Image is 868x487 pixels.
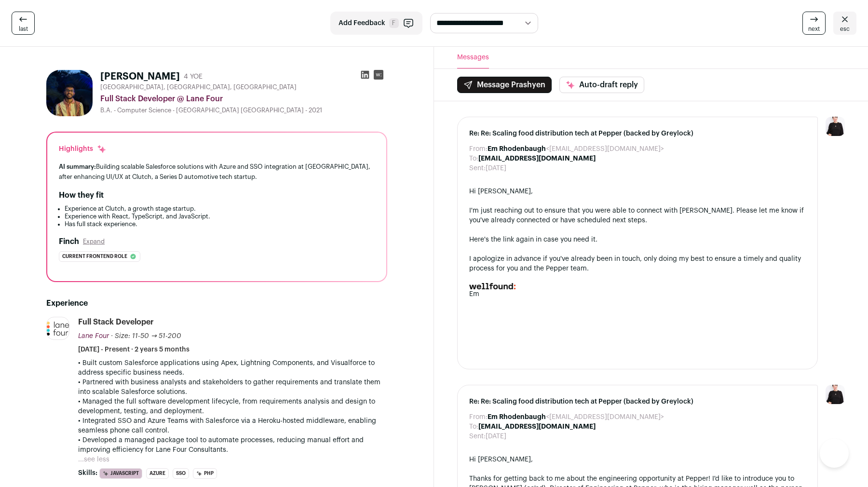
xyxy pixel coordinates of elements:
button: ...see less [78,455,109,464]
dt: Sent: [469,432,486,441]
dt: To: [469,154,478,163]
span: Lane Four [78,333,109,339]
button: Messages [457,47,489,68]
span: next [808,25,820,33]
img: 9240684-medium_jpg [826,385,845,404]
a: next [802,12,826,35]
b: Em Rhodenbaugh [488,146,546,152]
a: esc [833,12,856,35]
p: • Managed the full software development lifecycle, from requirements analysis and design to devel... [78,397,387,416]
div: B.A. - Computer Science - [GEOGRAPHIC_DATA] [GEOGRAPHIC_DATA] - 2021 [100,107,387,114]
b: [EMAIL_ADDRESS][DOMAIN_NAME] [478,155,596,162]
dd: [DATE] [486,432,506,441]
span: [GEOGRAPHIC_DATA], [GEOGRAPHIC_DATA], [GEOGRAPHIC_DATA] [100,83,297,91]
span: · Size: 11-50 → 51-200 [111,333,181,339]
b: Em Rhodenbaugh [488,414,546,420]
span: Add Feedback [339,18,385,28]
div: Building scalable Salesforce solutions with Azure and SSO integration at [GEOGRAPHIC_DATA], after... [59,162,375,182]
dd: [DATE] [486,163,506,173]
a: last [12,12,35,35]
span: esc [840,25,850,33]
h2: Finch [59,236,79,247]
div: Hi [PERSON_NAME], [469,455,806,464]
span: Current frontend role [62,252,127,261]
div: Hi [PERSON_NAME], [469,187,806,196]
span: AI summary: [59,163,96,170]
img: AD_4nXd8mXtZXxLy6BW5oWOQUNxoLssU3evVOmElcTYOe9Q6vZR7bHgrarcpre-H0wWTlvQlXrfX4cJrmfo1PaFpYlo0O_KYH... [469,283,515,289]
span: last [19,25,28,33]
span: Skills: [78,468,97,478]
p: • Built custom Salesforce applications using Apex, Lightning Components, and Visualforce to addre... [78,358,387,378]
dd: <[EMAIL_ADDRESS][DOMAIN_NAME]> [488,144,664,154]
p: • Integrated SSO and Azure Teams with Salesforce via a Heroku-hosted middleware, enabling seamles... [78,416,387,435]
h2: Experience [46,298,387,309]
li: Experience with React, TypeScript, and JavaScript. [65,213,375,220]
span: Re: Re: Scaling food distribution tech at Pepper (backed by Greylock) [469,129,806,138]
li: Experience at Clutch, a growth stage startup. [65,205,375,213]
div: Full Stack Developer @ Lane Four [100,93,387,105]
dt: To: [469,422,478,432]
dd: <[EMAIL_ADDRESS][DOMAIN_NAME]> [488,412,664,422]
span: [DATE] - Present · 2 years 5 months [78,345,190,354]
h2: How they fit [59,189,104,201]
dt: Sent: [469,163,486,173]
li: Azure [146,468,169,479]
p: • Developed a managed package tool to automate processes, reducing manual effort and improving ef... [78,435,387,455]
div: I'm just reaching out to ensure that you were able to connect with [PERSON_NAME]. Please let me k... [469,206,806,225]
iframe: Help Scout Beacon - Open [820,439,849,468]
div: Em [469,289,806,299]
button: Message Prashyen [457,77,552,93]
span: Re: Re: Scaling food distribution tech at Pepper (backed by Greylock) [469,397,806,406]
div: I apologize in advance if you've already been in touch, only doing my best to ensure a timely and... [469,254,806,273]
dt: From: [469,144,488,154]
span: F [389,18,399,28]
a: Here's the link again in case you need it. [469,236,597,243]
button: Add Feedback F [330,12,422,35]
p: • Partnered with business analysts and stakeholders to gather requirements and translate them int... [78,378,387,397]
img: 9240684-medium_jpg [826,117,845,136]
li: PHP [193,468,217,479]
img: 91778335c82a882914bb3e7945dadfb0d46a11dadd7f1e481d2a32bae9daa550.png [47,322,69,336]
button: Auto-draft reply [559,77,644,93]
div: Full Stack Developer [78,317,154,327]
li: JavaScript [99,468,142,479]
dt: From: [469,412,488,422]
li: SSO [173,468,189,479]
li: Has full stack experience. [65,220,375,228]
div: 4 YOE [184,72,203,81]
img: 31d5b57dc699266180804f0a2359db03e68256727e52152073ba5d1f6bda1d8d.jpg [46,70,93,116]
b: [EMAIL_ADDRESS][DOMAIN_NAME] [478,423,596,430]
h1: [PERSON_NAME] [100,70,180,83]
div: Highlights [59,144,107,154]
button: Expand [83,238,105,245]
